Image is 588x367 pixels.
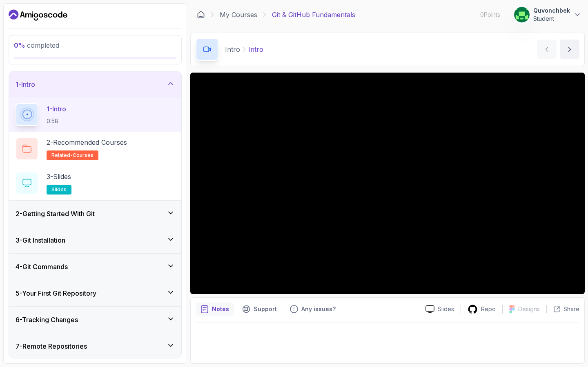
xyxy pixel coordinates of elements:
button: 3-Git Installation [9,227,181,253]
button: Feedback button [285,303,341,316]
a: Slides [419,305,461,314]
p: 0 Points [480,11,500,19]
p: Notes [212,305,229,313]
p: 3 - Slides [47,172,71,181]
a: Dashboard [9,9,67,22]
p: 0:58 [47,117,66,125]
button: Share [546,305,579,313]
span: slides [51,186,67,193]
h3: 4 - Git Commands [16,262,68,272]
button: 1-Intro [9,71,181,97]
button: 6-Tracking Changes [9,307,181,333]
button: 1-Intro0:58 [16,103,175,126]
button: 3-Slidesslides [16,172,175,195]
button: 2-Getting Started With Git [9,201,181,227]
button: next content [560,40,579,59]
p: Intro [225,44,240,54]
button: 5-Your First Git Repository [9,280,181,306]
iframe: 1 - Intro [190,73,585,294]
h3: 1 - Intro [16,80,35,89]
h3: 3 - Git Installation [16,235,65,245]
p: Share [563,305,579,313]
p: 2 - Recommended Courses [47,137,127,147]
h3: 7 - Remote Repositories [16,341,87,351]
p: Quvonchbek [533,7,570,15]
p: Git & GitHub Fundamentals [272,10,355,20]
p: 1 - Intro [47,104,66,114]
button: 4-Git Commands [9,254,181,280]
button: notes button [196,303,234,316]
p: Support [254,305,277,313]
p: Designs [518,305,540,313]
h3: 5 - Your First Git Repository [16,288,96,298]
p: Repo [481,305,496,313]
span: completed [14,41,59,49]
p: Intro [248,44,263,54]
button: Support button [237,303,282,316]
span: related-courses [51,152,94,159]
img: user profile image [514,7,530,22]
p: Any issues? [301,305,336,313]
p: Slides [438,305,454,313]
button: 2-Recommended Coursesrelated-courses [16,137,175,160]
a: My Courses [220,10,257,20]
button: user profile imageQuvonchbekStudent [514,7,581,23]
p: Student [533,15,570,23]
a: Dashboard [197,11,205,19]
h3: 6 - Tracking Changes [16,315,78,325]
button: previous content [537,40,557,59]
h3: 2 - Getting Started With Git [16,209,95,219]
span: 0 % [14,41,25,49]
a: Repo [461,304,502,314]
button: 7-Remote Repositories [9,333,181,359]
